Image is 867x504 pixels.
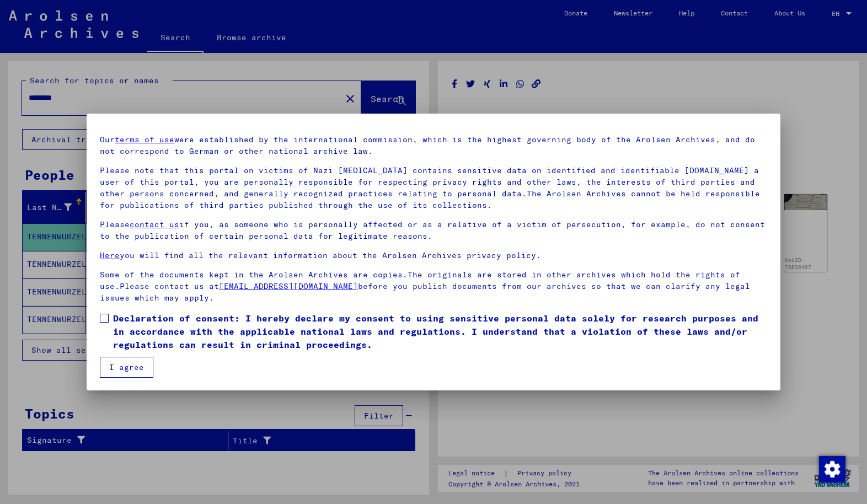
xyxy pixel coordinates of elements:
[130,219,179,229] a: contact us
[100,269,767,304] p: Some of the documents kept in the Arolsen Archives are copies.The originals are stored in other a...
[219,281,358,291] a: [EMAIL_ADDRESS][DOMAIN_NAME]
[819,456,845,482] img: Change consent
[100,165,767,211] p: Please note that this portal on victims of Nazi [MEDICAL_DATA] contains sensitive data on identif...
[113,312,767,351] span: Declaration of consent: I hereby declare my consent to using sensitive personal data solely for r...
[100,250,120,260] a: Here
[115,135,174,144] a: terms of use
[100,250,767,261] p: you will find all the relevant information about the Arolsen Archives privacy policy.
[100,357,153,378] button: I agree
[100,134,767,157] p: Our were established by the international commission, which is the highest governing body of the ...
[100,219,767,242] p: Please if you, as someone who is personally affected or as a relative of a victim of persecution,...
